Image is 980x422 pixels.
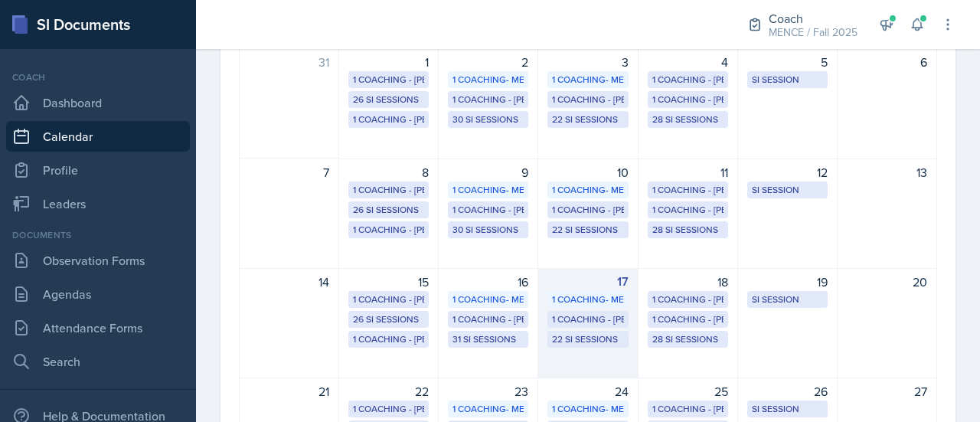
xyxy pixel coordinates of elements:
[249,382,329,401] div: 21
[648,53,728,71] div: 4
[6,70,190,84] div: Coach
[652,93,724,106] div: 1 Coaching - [PERSON_NAME]
[552,93,623,106] div: 1 Coaching - [PERSON_NAME]
[552,113,623,126] div: 22 SI Sessions
[6,188,190,219] a: Leaders
[652,113,724,126] div: 28 SI Sessions
[452,332,524,346] div: 31 SI Sessions
[652,223,724,237] div: 28 SI Sessions
[249,273,329,291] div: 14
[353,402,424,416] div: 1 Coaching - [PERSON_NAME]
[452,93,524,106] div: 1 Coaching - [PERSON_NAME]
[353,203,424,217] div: 26 SI Sessions
[552,402,623,416] div: 1 Coaching- MENC
[348,382,429,401] div: 22
[6,312,190,343] a: Attendance Forms
[652,312,724,326] div: 1 Coaching - [PERSON_NAME]
[452,402,524,416] div: 1 Coaching- MENC
[6,279,190,309] a: Agendas
[353,113,424,126] div: 1 Coaching - [PERSON_NAME]
[547,163,628,182] div: 10
[752,402,823,416] div: SI Session
[769,25,857,41] div: MENCE / Fall 2025
[452,223,524,237] div: 30 SI Sessions
[353,183,424,197] div: 1 Coaching - [PERSON_NAME]
[452,312,524,326] div: 1 Coaching - [PERSON_NAME]
[652,73,724,87] div: 1 Coaching - [PERSON_NAME]
[847,273,927,291] div: 20
[353,223,424,237] div: 1 Coaching - [PERSON_NAME]
[452,203,524,217] div: 1 Coaching - [PERSON_NAME]
[448,273,528,291] div: 16
[6,155,190,185] a: Profile
[353,93,424,106] div: 26 SI Sessions
[552,73,623,87] div: 1 Coaching- MENC
[547,382,628,401] div: 24
[348,273,429,291] div: 15
[648,273,728,291] div: 18
[752,183,823,197] div: SI Session
[747,53,828,71] div: 5
[552,293,623,306] div: 1 Coaching- MENC
[452,73,524,87] div: 1 Coaching- MENC
[648,163,728,182] div: 11
[648,382,728,401] div: 25
[547,273,628,291] div: 17
[6,121,190,152] a: Calendar
[353,312,424,326] div: 26 SI Sessions
[353,332,424,346] div: 1 Coaching - [PERSON_NAME]
[348,163,429,182] div: 8
[652,402,724,416] div: 1 Coaching - [PERSON_NAME]
[747,163,828,182] div: 12
[552,203,623,217] div: 1 Coaching - [PERSON_NAME]
[552,223,623,237] div: 22 SI Sessions
[452,293,524,306] div: 1 Coaching- MENC
[552,183,623,197] div: 1 Coaching- MENC
[847,53,927,71] div: 6
[652,332,724,346] div: 28 SI Sessions
[452,113,524,126] div: 30 SI Sessions
[6,87,190,118] a: Dashboard
[249,53,329,71] div: 31
[769,9,857,28] div: Coach
[353,293,424,306] div: 1 Coaching - [PERSON_NAME]
[847,163,927,182] div: 13
[847,382,927,401] div: 27
[752,73,823,87] div: SI Session
[448,382,528,401] div: 23
[552,312,623,326] div: 1 Coaching - [PERSON_NAME]
[752,293,823,306] div: SI Session
[6,228,190,242] div: Documents
[452,183,524,197] div: 1 Coaching- MENC
[448,163,528,182] div: 9
[6,245,190,276] a: Observation Forms
[652,183,724,197] div: 1 Coaching - [PERSON_NAME]
[348,53,429,71] div: 1
[448,53,528,71] div: 2
[652,203,724,217] div: 1 Coaching - [PERSON_NAME]
[249,163,329,182] div: 7
[6,346,190,377] a: Search
[747,273,828,291] div: 19
[552,332,623,346] div: 22 SI Sessions
[747,382,828,401] div: 26
[652,293,724,306] div: 1 Coaching - [PERSON_NAME]
[547,53,628,71] div: 3
[353,73,424,87] div: 1 Coaching - [PERSON_NAME]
